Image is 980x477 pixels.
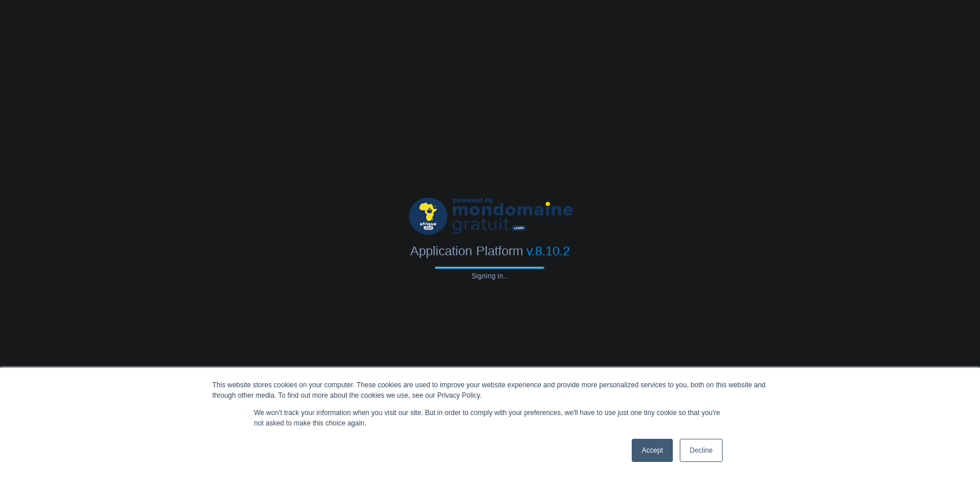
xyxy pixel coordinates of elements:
[403,197,577,235] img: jca-logo-jelastic-low.png
[410,244,522,258] span: Application Platform
[632,439,673,462] a: Accept
[254,408,726,428] p: We won't track your information when you visit our site. But in order to comply with your prefere...
[526,244,570,258] span: v.8.10.2
[680,439,723,462] a: Decline
[212,380,768,401] div: This website stores cookies on your computer. These cookies are used to improve your website expe...
[435,272,545,280] span: Signing in...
